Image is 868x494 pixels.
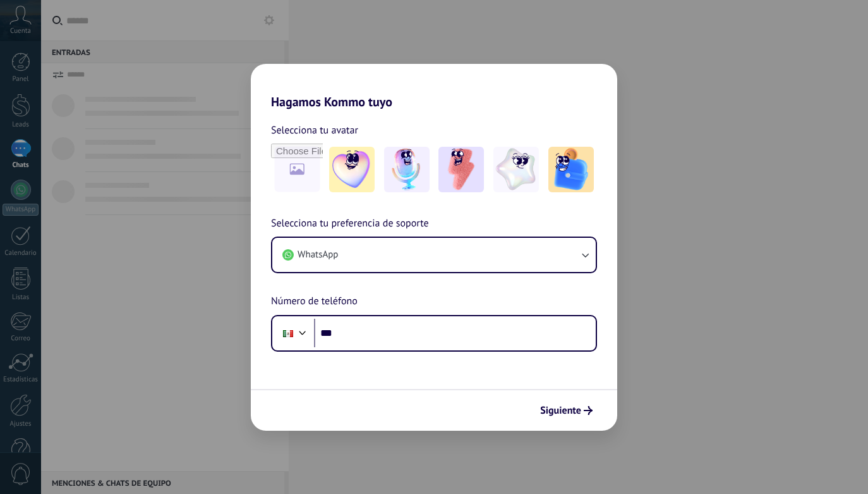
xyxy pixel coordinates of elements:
button: WhatsApp [272,238,596,272]
img: -4.jpeg [493,147,539,192]
span: Siguiente [540,406,581,415]
span: Número de teléfono [271,293,358,310]
span: Selecciona tu preferencia de soporte [271,216,429,232]
button: Siguiente [534,400,598,421]
img: -5.jpeg [548,147,594,192]
img: -2.jpeg [384,147,430,192]
img: -3.jpeg [438,147,484,192]
div: Mexico: + 52 [276,320,300,347]
span: Selecciona tu avatar [271,122,358,139]
img: -1.jpeg [329,147,375,192]
h2: Hagamos Kommo tuyo [251,64,617,109]
span: WhatsApp [298,249,338,261]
